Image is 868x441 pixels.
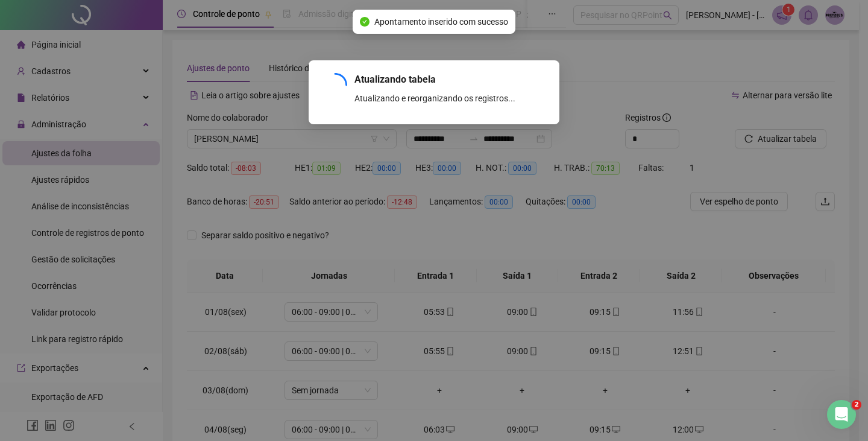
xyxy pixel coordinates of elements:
[374,15,508,28] span: Apontamento inserido com sucesso
[827,400,856,429] iframe: Intercom live chat
[354,92,545,105] div: Atualizando e reorganizando os registros...
[360,17,370,27] span: check-circle
[852,400,861,410] span: 2
[354,72,545,87] div: Atualizando tabela
[323,73,347,97] span: loading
